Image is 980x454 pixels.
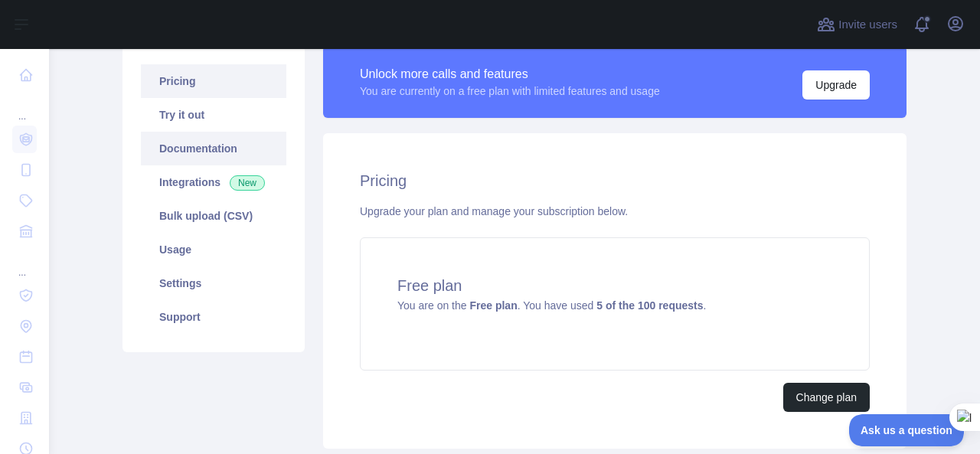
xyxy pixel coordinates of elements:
a: Bulk upload (CSV) [141,199,286,233]
div: Unlock more calls and features [360,65,660,83]
iframe: Toggle Customer Support [849,414,965,446]
a: Usage [141,233,286,266]
a: Documentation [141,132,286,165]
a: Support [141,300,286,334]
a: Settings [141,266,286,300]
a: Pricing [141,64,286,98]
div: You are currently on a free plan with limited features and usage [360,83,660,99]
button: Upgrade [802,70,870,100]
h2: Pricing [360,170,870,191]
span: Invite users [838,16,897,34]
h4: Free plan [397,275,832,296]
div: ... [12,92,37,122]
a: Integrations New [141,165,286,199]
strong: 5 of the 100 requests [596,299,703,312]
span: New [230,175,265,191]
div: Upgrade your plan and manage your subscription below. [360,204,870,219]
button: Invite users [814,12,900,37]
span: You are on the . You have used . [397,299,706,312]
div: ... [12,248,37,279]
a: Try it out [141,98,286,132]
strong: Free plan [469,299,517,312]
button: Change plan [783,383,870,412]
